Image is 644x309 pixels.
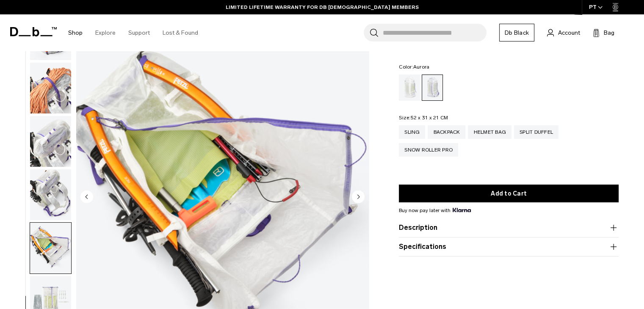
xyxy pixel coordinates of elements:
[30,169,71,220] img: Weigh_Lighter_Backpack_25L_13.png
[399,125,425,139] a: Sling
[30,116,72,167] button: Weigh_Lighter_Backpack_25L_12.png
[428,125,465,139] a: Backpack
[30,222,72,274] button: Weigh_Lighter_Backpack_25L_14.png
[62,14,205,51] nav: Main Navigation
[399,115,448,120] legend: Size:
[468,125,511,139] a: Helmet Bag
[593,28,614,38] button: Bag
[352,190,365,204] button: Next slide
[547,28,580,38] a: Account
[453,208,471,212] img: {"height" => 20, "alt" => "Klarna"}
[514,125,558,139] a: Split Duffel
[399,242,619,252] button: Specifications
[558,28,580,37] span: Account
[30,63,71,113] img: Weigh_Lighter_Backpack_25L_11.png
[30,62,72,114] button: Weigh_Lighter_Backpack_25L_11.png
[30,223,71,273] img: Weigh_Lighter_Backpack_25L_14.png
[410,115,448,121] span: 52 x 31 x 21 CM
[95,18,116,48] a: Explore
[163,18,198,48] a: Lost & Found
[422,74,443,101] a: Aurora
[399,143,458,157] a: Snow Roller Pro
[68,18,83,48] a: Shop
[399,185,619,202] button: Add to Cart
[413,64,430,70] span: Aurora
[399,207,471,214] span: Buy now pay later with
[128,18,150,48] a: Support
[30,116,71,167] img: Weigh_Lighter_Backpack_25L_12.png
[399,74,420,101] a: Diffusion
[604,28,614,37] span: Bag
[399,223,619,233] button: Description
[399,64,429,69] legend: Color:
[226,3,419,11] a: LIMITED LIFETIME WARRANTY FOR DB [DEMOGRAPHIC_DATA] MEMBERS
[80,190,93,204] button: Previous slide
[499,24,534,41] a: Db Black
[30,169,72,221] button: Weigh_Lighter_Backpack_25L_13.png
